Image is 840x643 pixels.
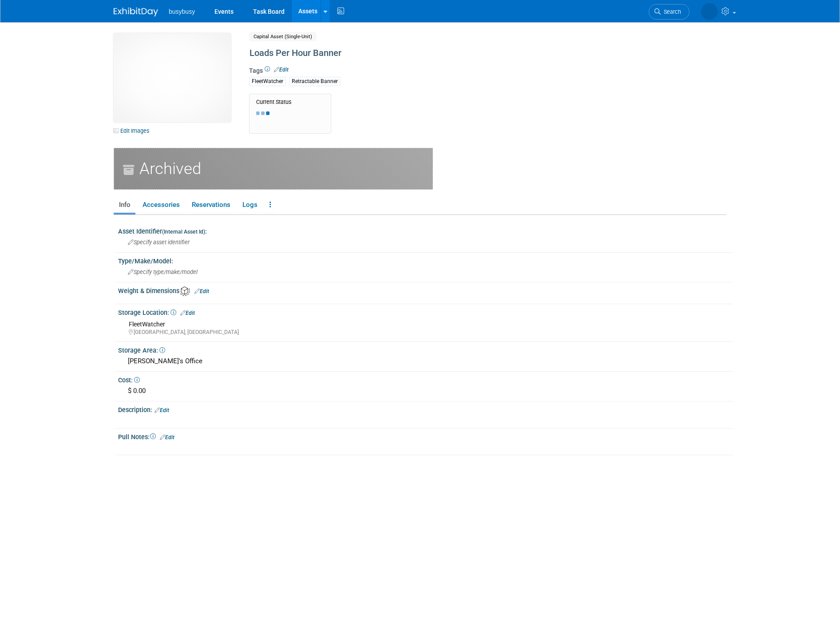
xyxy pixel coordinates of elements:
div: Archived [114,148,433,190]
a: Edit [194,288,209,294]
a: Accessories [137,197,185,213]
a: Edit [274,67,289,73]
div: Type/Make/Model: [118,254,733,266]
a: Search [649,4,689,20]
div: Storage Location: [118,306,733,318]
img: Braden Gillespie [701,3,718,20]
div: [PERSON_NAME]'s Office [125,354,726,368]
img: loading... [256,111,269,115]
span: Capital Asset (Single-Unit) [249,32,317,41]
a: Edit [155,407,169,413]
div: Current Status [256,99,324,106]
span: busybusy [169,8,195,15]
img: Asset Weight and Dimensions [180,286,190,296]
span: FleetWatcher [129,321,165,328]
span: Search [661,8,681,15]
div: Weight & Dimensions [118,284,733,296]
div: Asset Identifier : [118,225,733,236]
small: (Internal Asset Id) [162,229,205,235]
div: FleetWatcher [249,77,286,86]
a: Info [114,197,135,213]
div: Retractable Banner [289,77,341,86]
span: Storage Area: [118,347,165,354]
a: Logs [237,197,262,213]
span: Specify type/make/model [128,269,198,275]
img: View Images [114,33,231,122]
a: Edit [160,434,174,441]
div: $ 0.00 [125,384,726,398]
a: Reservations [186,197,235,213]
div: Tags [249,66,653,92]
div: Description: [118,403,733,415]
span: Specify asset identifier [128,239,190,246]
div: Cost: [118,373,733,385]
div: Loads Per Hour Banner [246,45,653,61]
a: Edit [180,310,195,316]
a: Edit Images [114,125,153,136]
img: ExhibitDay [114,8,158,16]
div: Pull Notes: [118,430,733,442]
div: [GEOGRAPHIC_DATA], [GEOGRAPHIC_DATA] [129,329,726,336]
